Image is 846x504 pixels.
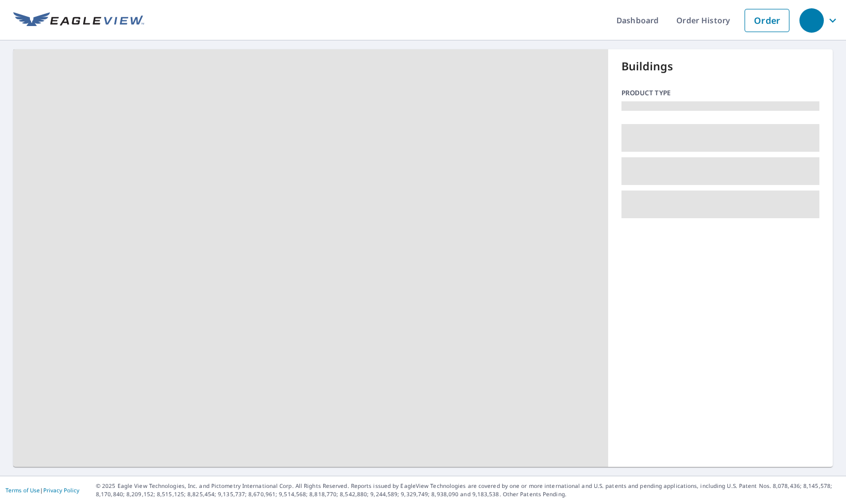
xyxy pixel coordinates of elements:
p: | [6,487,79,493]
a: Terms of Use [6,486,40,494]
p: © 2025 Eagle View Technologies, Inc. and Pictometry International Corp. All Rights Reserved. Repo... [96,482,840,498]
p: Buildings [621,58,820,75]
img: EV Logo [13,12,144,29]
p: Product type [621,88,820,98]
a: Order [745,9,789,32]
a: Privacy Policy [43,486,79,494]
